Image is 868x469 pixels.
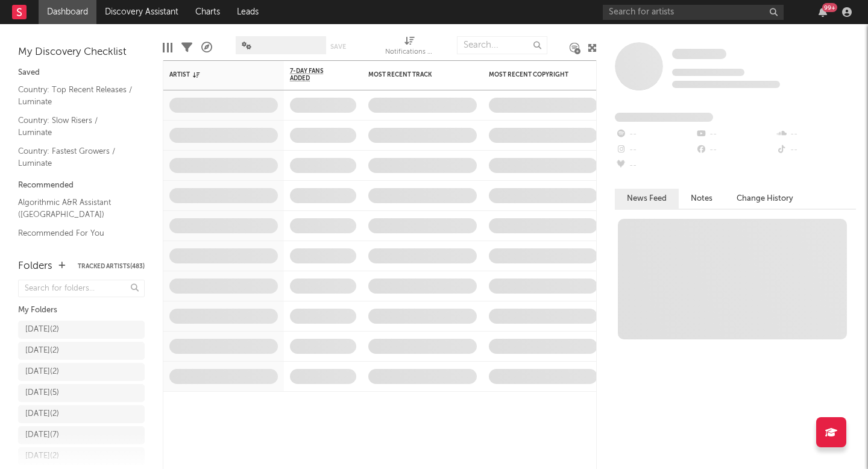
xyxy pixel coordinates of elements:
a: [DATE](2) [18,342,145,360]
div: My Discovery Checklist [18,45,145,60]
span: Some Artist [672,49,726,59]
button: Notes [679,189,725,209]
a: [DATE](2) [18,363,145,381]
div: -- [776,142,856,158]
div: [DATE] ( 5 ) [25,386,59,400]
button: Tracked Artists(483) [78,263,145,269]
a: Recommended For You [18,227,133,240]
a: Country: Slow Risers / Luminate [18,114,133,139]
div: Most Recent Track [368,71,459,78]
a: [DATE](7) [18,426,145,444]
div: -- [615,142,695,158]
div: Filters [181,30,192,65]
button: News Feed [615,189,679,209]
div: Notifications (Artist) [385,30,433,65]
div: -- [695,142,775,158]
div: Folders [18,259,52,274]
a: Some Artist [672,48,726,60]
div: Edit Columns [163,30,172,65]
div: -- [615,127,695,142]
button: Change History [725,189,805,209]
div: Artist [169,71,260,78]
div: [DATE] ( 7 ) [25,428,59,442]
div: -- [615,158,695,174]
span: Fans Added by Platform [615,113,713,122]
div: [DATE] ( 2 ) [25,365,59,379]
div: -- [776,127,856,142]
button: 99+ [819,7,827,17]
a: Country: Fastest Growers / Luminate [18,145,133,169]
div: [DATE] ( 2 ) [25,344,59,358]
div: Notifications (Artist) [385,45,433,60]
div: Saved [18,66,145,80]
button: Save [330,43,346,50]
div: 99 + [822,3,837,12]
a: Algorithmic A&R Assistant ([GEOGRAPHIC_DATA]) [18,196,133,221]
div: -- [695,127,775,142]
input: Search for artists [603,5,784,20]
span: 7-Day Fans Added [290,68,338,82]
span: Tracking Since: [DATE] [672,69,744,76]
span: 0 fans last week [672,81,780,88]
div: [DATE] ( 2 ) [25,407,59,421]
div: [DATE] ( 2 ) [25,449,59,464]
a: [DATE](2) [18,321,145,339]
a: [DATE](2) [18,405,145,423]
a: Country: Top Recent Releases / Luminate [18,83,133,108]
div: [DATE] ( 2 ) [25,323,59,337]
div: Recommended [18,178,145,193]
div: A&R Pipeline [201,30,212,65]
a: [DATE](5) [18,384,145,402]
input: Search... [457,36,547,54]
div: Most Recent Copyright [489,71,579,78]
div: My Folders [18,303,145,318]
input: Search for folders... [18,280,145,297]
a: [DATE](2) [18,447,145,465]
